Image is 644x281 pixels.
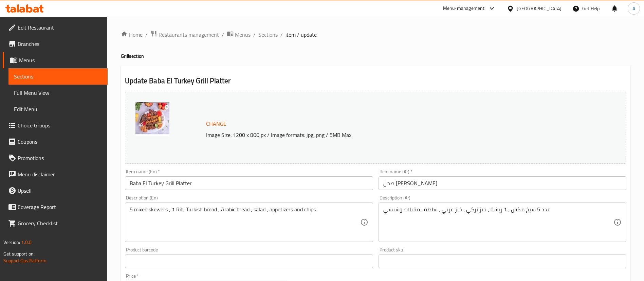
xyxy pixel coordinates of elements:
[18,170,102,178] span: Menu disclaimer
[3,215,108,231] a: Grocery Checklist
[286,31,317,39] span: item / update
[150,30,219,39] a: Restaurants management
[3,150,108,166] a: Promotions
[18,187,102,195] span: Upsell
[3,166,108,182] a: Menu disclaimer
[3,117,108,134] a: Choice Groups
[203,117,229,131] button: Change
[379,254,626,268] input: Please enter product sku
[18,154,102,162] span: Promotions
[18,203,102,211] span: Coverage Report
[125,176,373,190] input: Enter name En
[121,53,630,59] h4: Grill section
[21,238,32,247] span: 1.0.0
[159,31,219,39] span: Restaurants management
[253,31,256,39] li: /
[14,105,102,113] span: Edit Menu
[125,76,626,86] h2: Update Baba El Turkey Grill Platter
[206,119,226,129] span: Change
[379,176,626,190] input: Enter name Ar
[3,256,47,265] a: Support.OpsPlatform
[3,182,108,199] a: Upsell
[258,31,278,39] a: Sections
[203,131,564,139] p: Image Size: 1200 x 800 px / Image formats: jpg, png / 5MB Max.
[125,254,373,268] input: Please enter product barcode
[235,31,251,39] span: Menus
[3,199,108,215] a: Coverage Report
[632,5,635,12] span: A
[227,30,251,39] a: Menus
[18,138,102,146] span: Coupons
[8,101,108,117] a: Edit Menu
[135,102,169,136] img: %D8%B5%D8%AD%D9%86_%D9%85%D8%B4%D8%A7%D9%88%D9%8A_5_%D8%B1%D9%8A%D8%A7%D9%84638747716960554840.jpg
[517,5,562,12] div: [GEOGRAPHIC_DATA]
[121,30,630,39] nav: breadcrumb
[280,31,283,39] li: /
[3,19,108,36] a: Edit Restaurant
[3,249,35,258] span: Get support on:
[130,206,360,239] textarea: 5 mixed skewers , 1 Rib, Turkish bread , Arabic bread , salad , appetizers and chips
[18,40,102,48] span: Branches
[8,68,108,85] a: Sections
[19,56,102,64] span: Menus
[8,85,108,101] a: Full Menu View
[18,23,102,32] span: Edit Restaurant
[443,4,485,13] div: Menu-management
[145,31,148,39] li: /
[3,134,108,150] a: Coupons
[3,52,108,68] a: Menus
[14,89,102,97] span: Full Menu View
[18,219,102,227] span: Grocery Checklist
[121,31,143,39] a: Home
[18,121,102,129] span: Choice Groups
[14,72,102,81] span: Sections
[3,238,20,247] span: Version:
[383,206,613,239] textarea: عدد 5 سيخ مكس ، 1 ريشة ، خبز تركي ، خبز عربي ، سلطة ، مقبلات وشبسي
[222,31,224,39] li: /
[3,36,108,52] a: Branches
